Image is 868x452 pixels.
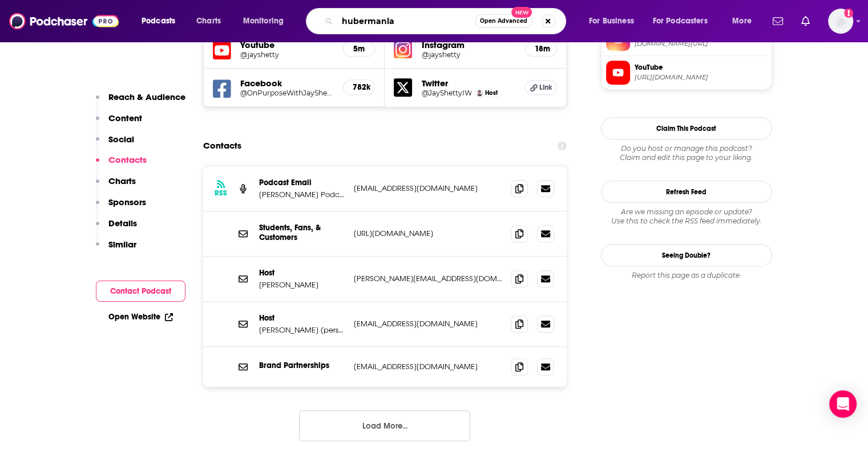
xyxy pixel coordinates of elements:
[189,12,228,30] a: Charts
[259,325,345,335] p: [PERSON_NAME] (personal)
[259,223,345,242] p: Students, Fans, & Customers
[259,280,345,290] p: [PERSON_NAME]
[108,175,136,186] p: Charts
[240,50,334,59] a: @jayshetty
[589,13,634,29] span: For Business
[337,12,475,30] input: Search podcasts, credits, & more...
[525,80,557,95] a: Link
[606,61,767,85] a: YouTube[URL][DOMAIN_NAME]
[601,271,772,280] div: Report this page as a duplicate.
[108,218,137,229] p: Details
[108,239,136,250] p: Similar
[108,113,142,123] p: Content
[259,178,345,187] p: Podcast Email
[480,18,527,24] span: Open Advanced
[108,134,134,145] p: Social
[96,154,147,175] button: Contacts
[394,40,412,58] img: iconImage
[421,89,471,97] a: @JayShettyIW
[645,12,724,30] button: open menu
[421,50,516,59] a: @jayshetty
[240,39,334,50] h5: Youtube
[581,12,648,30] button: open menu
[475,14,532,28] button: Open AdvancedNew
[635,39,767,48] span: instagram.com/jayshetty
[635,62,767,73] span: YouTube
[828,9,853,34] img: User Profile
[635,73,767,82] span: https://www.youtube.com/@jayshetty
[353,82,365,92] h5: 782k
[108,154,147,165] p: Contacts
[259,361,345,370] p: Brand Partnerships
[196,13,221,29] span: Charts
[828,9,853,34] button: Show profile menu
[215,189,227,198] h3: RSS
[732,13,752,29] span: More
[601,244,772,266] a: Seeing Double?
[259,313,345,323] p: Host
[317,8,577,34] div: Search podcasts, credits, & more...
[203,135,241,157] h2: Contacts
[259,190,345,199] p: [PERSON_NAME] Podcast
[539,83,552,92] span: Link
[299,410,470,441] button: Load More...
[653,13,708,29] span: For Podcasters
[485,89,498,97] span: Host
[240,78,334,89] h5: Facebook
[844,9,853,18] svg: Add a profile image
[134,12,190,30] button: open menu
[96,281,185,302] button: Contact Podcast
[240,89,334,97] a: @OnPurposeWithJayShetty
[96,218,137,239] button: Details
[354,183,502,193] p: [EMAIL_ADDRESS][DOMAIN_NAME]
[601,181,772,203] button: Refresh Feed
[108,91,185,102] p: Reach & Audience
[511,7,532,18] span: New
[354,362,502,371] p: [EMAIL_ADDRESS][DOMAIN_NAME]
[108,312,173,322] a: Open Website
[259,268,345,278] p: Host
[353,44,365,54] h5: 5m
[9,10,119,32] img: Podchaser - Follow, Share and Rate Podcasts
[96,134,134,155] button: Social
[421,78,516,89] h5: Twitter
[535,44,547,54] h5: 18m
[354,319,502,329] p: [EMAIL_ADDRESS][DOMAIN_NAME]
[797,11,814,31] a: Show notifications dropdown
[829,390,857,418] div: Open Intercom Messenger
[601,144,772,153] span: Do you host or manage this podcast?
[96,113,142,134] button: Content
[142,13,175,29] span: Podcasts
[96,175,136,197] button: Charts
[243,13,284,29] span: Monitoring
[96,197,146,218] button: Sponsors
[724,12,766,30] button: open menu
[601,117,772,139] button: Claim This Podcast
[354,229,502,238] p: [URL][DOMAIN_NAME]
[421,39,516,50] h5: Instagram
[768,11,788,31] a: Show notifications dropdown
[235,12,298,30] button: open menu
[354,274,502,283] p: [PERSON_NAME][EMAIL_ADDRESS][DOMAIN_NAME]
[601,144,772,162] div: Claim and edit this page to your liking.
[828,9,853,34] span: Logged in as kristenfisher_dk
[96,239,136,260] button: Similar
[477,90,483,96] img: Jay Shetty
[96,91,185,113] button: Reach & Audience
[601,207,772,226] div: Are we missing an episode or update? Use this to check the RSS feed immediately.
[108,197,146,207] p: Sponsors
